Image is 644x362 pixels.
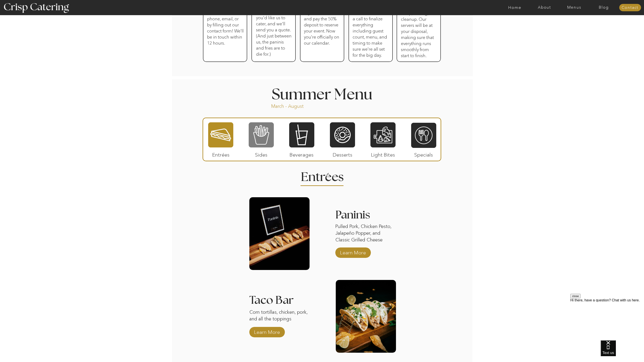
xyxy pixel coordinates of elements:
a: Learn More [339,245,367,258]
a: Contact [619,6,641,10]
p: Desserts [328,147,357,160]
p: Specials [409,147,438,160]
p: Pulled Pork, Chicken Pesto, Jalapeño Popper, and Classic Grilled Cheese [335,223,396,244]
a: Learn More [253,325,281,337]
a: Menus [559,5,589,10]
h3: Paninis [335,209,396,223]
p: Beverages [287,147,316,160]
h3: Taco Bar [249,295,310,300]
p: Entrées [206,147,235,160]
p: Corn tortillas, chicken, pork, and all the toppings [249,309,310,330]
p: Sides [247,147,276,160]
h1: Summer Menu [262,87,382,100]
iframe: podium webchat widget prompt [570,294,644,346]
p: Light Bites [369,147,397,160]
a: Blog [589,5,619,10]
iframe: podium webchat widget bubble [601,340,644,362]
h2: Entrees [301,171,343,179]
p: March - August [271,103,331,108]
a: Home [500,5,530,10]
a: About [530,5,559,10]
